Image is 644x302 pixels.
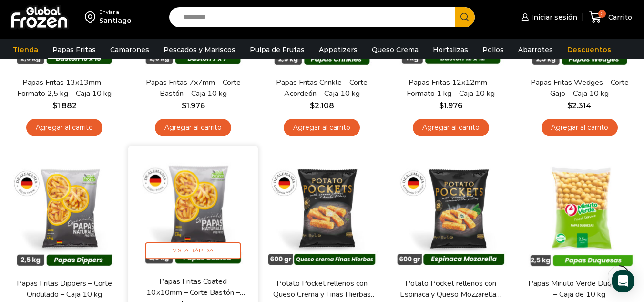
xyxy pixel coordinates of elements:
a: Papas Minuto Verde Duquesas – Caja de 10 kg [528,278,631,300]
a: Tienda [8,41,43,59]
a: Agregar al carrito: “Papas Fritas 7x7mm - Corte Bastón - Caja 10 kg” [155,119,231,136]
a: Pescados y Mariscos [159,41,240,59]
span: $ [439,101,444,110]
img: address-field-icon.svg [85,9,99,25]
a: Descuentos [562,41,616,59]
a: 0 Carrito [587,6,634,29]
a: Papas Fritas Coated 10x10mm – Corte Bastón – Caja 10 kg [141,276,245,298]
a: Camarones [105,41,154,59]
bdi: 2.314 [567,101,592,110]
a: Papas Fritas 13x13mm – Formato 2,5 kg – Caja 10 kg [13,77,116,99]
a: Agregar al carrito: “Papas Fritas 13x13mm - Formato 2,5 kg - Caja 10 kg” [26,119,102,136]
a: Pulpa de Frutas [245,41,309,59]
a: Iniciar sesión [519,8,577,27]
bdi: 2.108 [310,101,334,110]
span: $ [182,101,186,110]
a: Queso Crema [367,41,423,59]
span: $ [310,101,315,110]
span: Vista Rápida [145,242,241,259]
a: Papas Fritas Dippers – Corte Ondulado – Caja 10 kg [13,278,116,300]
button: Search button [455,7,475,27]
a: Potato Pocket rellenos con Queso Crema y Finas Hierbas – Caja 8.4 kg [270,278,373,300]
a: Abarrotes [513,41,558,59]
div: Santiago [99,16,132,25]
bdi: 1.976 [182,101,205,110]
a: Agregar al carrito: “Papas Fritas Crinkle - Corte Acordeón - Caja 10 kg” [284,119,360,136]
a: Hortalizas [428,41,473,59]
a: Agregar al carrito: “Papas Fritas Wedges – Corte Gajo - Caja 10 kg” [542,119,618,136]
a: Papas Fritas 12x12mm – Formato 1 kg – Caja 10 kg [399,77,502,99]
a: Papas Fritas [48,41,101,59]
div: Enviar a [99,9,132,16]
a: Agregar al carrito: “Papas Fritas 12x12mm - Formato 1 kg - Caja 10 kg” [413,119,489,136]
div: Open Intercom Messenger [612,270,634,292]
bdi: 1.882 [52,101,77,110]
span: Carrito [606,12,632,22]
a: Potato Pocket rellenos con Espinaca y Queso Mozzarella – Caja 8.4 kg [399,278,502,300]
span: 0 [598,10,606,18]
span: $ [567,101,572,110]
a: Papas Fritas Wedges – Corte Gajo – Caja 10 kg [528,77,631,99]
span: $ [52,101,57,110]
a: Papas Fritas 7x7mm – Corte Bastón – Caja 10 kg [142,77,245,99]
a: Pollos [478,41,509,59]
span: Iniciar sesión [529,12,577,22]
bdi: 1.976 [439,101,462,110]
a: Appetizers [314,41,362,59]
a: Papas Fritas Crinkle – Corte Acordeón – Caja 10 kg [270,77,373,99]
